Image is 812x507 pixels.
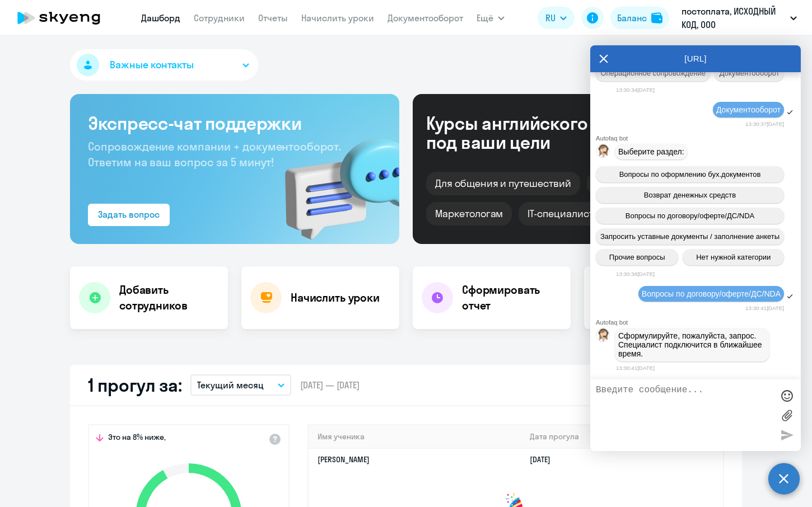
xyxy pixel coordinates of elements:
img: bg-img [269,118,399,244]
div: Баланс [617,11,647,25]
a: Документооборот [388,12,463,24]
h4: Начислить уроки [291,290,380,306]
a: Начислить уроки [301,12,374,24]
span: Важные контакты [110,58,194,72]
button: Запросить уставные документы / заполнение анкеты [596,228,784,245]
span: Вопросы по договору/оферте/ДС/NDA [642,289,781,298]
a: Дашборд [141,12,180,24]
th: Имя ученика [309,425,521,448]
span: Запросить уставные документы / заполнение анкеты [600,232,780,241]
button: Прочие вопросы [596,249,678,265]
span: Возврат денежных средств [644,191,736,199]
time: 13:30:41[DATE] [616,365,655,371]
span: Сопровождение компании + документооборот. Ответим на ваш вопрос за 5 минут! [88,139,341,169]
button: Документооборот [715,65,784,81]
a: Отчеты [258,12,288,24]
p: постоплата, ИСХОДНЫЙ КОД, ООО [682,4,786,31]
h2: 1 прогул за: [88,374,181,396]
time: 13:30:34[DATE] [616,87,655,93]
img: bot avatar [596,144,610,161]
img: balance [651,12,662,24]
time: 13:30:41[DATE] [745,305,784,311]
time: 13:30:37[DATE] [745,121,784,127]
time: 13:30:38[DATE] [616,271,655,277]
div: Autofaq bot [596,135,801,142]
span: Ещё [477,11,493,25]
span: Документооборот [716,105,781,114]
span: Документооборот [720,69,780,77]
th: Дата прогула [521,425,723,448]
a: [PERSON_NAME] [318,454,370,464]
img: bot avatar [596,328,610,345]
div: Бизнес и командировки [587,172,720,195]
div: Маркетологам [426,202,512,226]
h4: Добавить сотрудников [119,282,219,313]
span: RU [545,11,556,25]
span: Сформулируйте, пожалуйста, запрос. Специалист подключится в ближайшее время. [618,331,764,358]
button: Операционное сопровождение [596,65,710,81]
h4: Сформировать отчет [462,282,562,313]
button: Балансbalance [610,7,669,29]
button: RU [538,7,575,29]
span: [DATE] — [DATE] [300,379,360,391]
button: Вопросы по договору/оферте/ДС/NDA [596,208,784,224]
span: Вопросы по оформлению бух.документов [619,170,761,179]
span: Выберите раздел: [618,147,684,156]
button: Вопросы по оформлению бух.документов [596,166,784,182]
p: Текущий месяц [197,378,264,392]
div: Autofaq bot [596,319,801,326]
button: Задать вопрос [88,204,170,226]
a: [DATE] [530,454,559,464]
button: Возврат денежных средств [596,187,784,203]
button: Важные контакты [70,49,258,81]
div: Курсы английского под ваши цели [426,114,618,152]
span: Операционное сопровождение [600,69,706,77]
span: Прочие вопросы [609,253,665,261]
a: Сотрудники [194,12,245,24]
label: Лимит 10 файлов [778,407,795,424]
div: Для общения и путешествий [426,172,580,195]
span: Вопросы по договору/оферте/ДС/NDA [626,212,754,220]
button: постоплата, ИСХОДНЫЙ КОД, ООО [676,4,802,31]
button: Текущий месяц [190,374,291,396]
button: Ещё [477,7,505,29]
button: Нет нужной категории [683,249,784,265]
span: Это на 8% ниже, [108,432,166,445]
div: IT-специалистам [519,202,615,226]
span: Нет нужной категории [696,253,771,261]
h3: Экспресс-чат поддержки [88,112,381,134]
div: Задать вопрос [98,208,160,221]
